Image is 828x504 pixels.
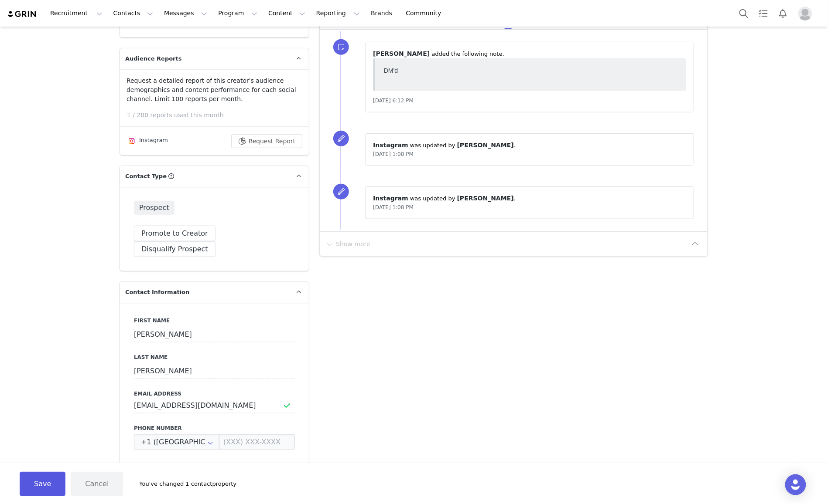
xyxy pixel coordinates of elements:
[219,434,295,450] input: (XXX) XXX-XXXX
[263,3,311,23] button: Content
[125,288,189,297] span: Contact Information
[734,3,753,23] button: Search
[134,241,216,257] button: Disqualify Prospect
[325,237,371,251] button: Show more
[7,10,38,18] img: grin logo
[401,3,451,23] a: Community
[785,474,806,495] div: Open Intercom Messenger
[373,195,408,202] span: Instagram
[134,434,219,450] input: Country
[798,7,812,20] img: placeholder-profile.jpg
[134,461,295,469] label: Paypal Email
[373,49,686,58] p: ⁨ ⁩ ⁨added⁩ the following note.
[373,194,686,203] p: ⁨ ⁩ was updated by ⁨ ⁩.
[134,226,216,241] button: Promote to Creator
[134,201,174,215] span: Prospect
[71,472,123,496] button: Cancel
[373,98,414,104] span: [DATE] 6:12 PM
[108,3,158,23] button: Contacts
[457,195,514,202] span: [PERSON_NAME]
[159,3,212,23] button: Messages
[134,398,295,413] input: Email Address
[127,76,302,104] p: Request a detailed report of this creator's audience demographics and content performance for eac...
[134,353,295,361] label: Last Name
[754,3,773,23] a: Tasks
[773,3,793,23] button: Notifications
[213,3,263,23] button: Program
[3,3,297,10] p: DM'd
[311,3,365,23] button: Reporting
[457,142,514,149] span: [PERSON_NAME]
[212,480,237,488] span: property
[373,142,408,149] span: Instagram
[127,111,309,120] p: 1 / 200 reports used this month
[128,138,135,145] img: instagram.svg
[128,480,236,488] div: You've changed 1 contact
[231,134,303,148] button: Request Report
[20,472,65,496] button: Save
[373,141,686,150] p: ⁨ ⁩ was updated by ⁨ ⁩.
[127,136,168,146] div: Instagram
[134,390,295,398] label: Email Address
[125,172,167,181] span: Contact Type
[793,7,821,20] button: Profile
[134,424,295,432] label: Phone Number
[373,204,414,210] span: [DATE] 1:08 PM
[134,434,219,450] div: United States
[366,3,400,23] a: Brands
[373,151,414,157] span: [DATE] 1:08 PM
[134,317,295,325] label: First Name
[45,3,108,23] button: Recruitment
[373,50,430,57] span: [PERSON_NAME]
[125,54,182,63] span: Audience Reports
